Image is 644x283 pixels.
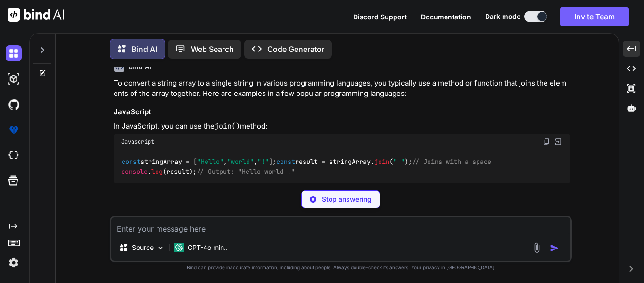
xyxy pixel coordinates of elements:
[421,12,471,22] button: Documentation
[122,158,140,166] span: const
[6,122,22,138] img: premium
[114,107,570,118] h3: JavaScript
[128,62,151,71] h6: Bind AI
[215,121,240,131] code: join()
[174,243,184,252] img: GPT-4o mini
[188,243,228,252] p: GPT-4o min..
[531,242,542,253] img: attachment
[550,243,559,253] img: icon
[151,167,163,176] span: log
[560,7,629,26] button: Invite Team
[132,243,154,252] p: Source
[121,157,491,176] code: stringArray = [ , , ]; result = stringArray. ( ); . (result);
[6,147,22,163] img: cloudideIcon
[6,96,22,112] img: githubDark
[393,158,405,166] span: " "
[121,138,154,146] span: Javascript
[421,13,471,21] span: Documentation
[114,78,570,99] p: To convert a string array to a single string in various programming languages, you typically use ...
[257,158,269,166] span: "!"
[157,244,165,252] img: Pick Models
[114,121,570,132] p: In JavaScript, you can use the method:
[322,195,372,204] p: Stop answering
[197,158,223,166] span: "Hello"
[267,43,324,55] p: Code Generator
[412,158,491,166] span: // Joins with a space
[6,71,22,87] img: darkAi-studio
[191,43,234,55] p: Web Search
[353,12,407,22] button: Discord Support
[227,158,254,166] span: "world"
[374,158,389,166] span: join
[485,12,520,21] span: Dark mode
[110,264,572,271] p: Bind can provide inaccurate information, including about people. Always double-check its answers....
[276,158,295,166] span: const
[197,167,295,176] span: // Output: "Hello world !"
[121,167,148,176] span: console
[6,45,22,61] img: darkChat
[353,13,407,21] span: Discord Support
[543,138,550,146] img: copy
[6,255,22,271] img: settings
[554,137,562,146] img: Open in Browser
[132,43,157,55] p: Bind AI
[8,8,64,22] img: Bind AI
